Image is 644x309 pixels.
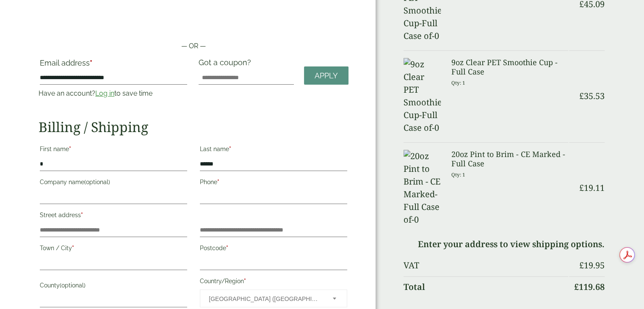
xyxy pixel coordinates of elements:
label: Company name [40,176,187,190]
label: Country/Region [200,275,347,290]
a: Log in [95,89,114,97]
label: Got a coupon? [199,58,254,71]
abbr: required [72,245,74,251]
span: Country/Region [200,290,347,307]
abbr: required [229,146,231,152]
iframe: Secure payment button frame [39,14,348,31]
label: Last name [200,143,347,157]
span: £ [574,281,579,292]
label: Town / City [40,242,187,257]
label: Email address [40,59,187,71]
p: — OR — [39,41,348,51]
th: VAT [404,255,568,276]
span: United Kingdom (UK) [209,290,321,308]
label: Phone [200,176,347,190]
abbr: required [69,146,71,152]
p: Have an account? to save time [39,88,188,99]
img: 9oz Clear PET Smoothie Cup-Full Case of-0 [404,58,441,134]
label: First name [40,143,187,157]
span: (optional) [84,179,110,185]
bdi: 35.53 [579,90,605,102]
abbr: required [90,58,92,67]
span: £ [579,259,584,271]
label: Postcode [200,242,347,257]
img: 20oz Pint to Brim - CE Marked-Full Case of-0 [404,150,441,226]
h2: Billing / Shipping [39,119,348,135]
small: Qty: 1 [451,80,465,86]
bdi: 19.11 [579,182,605,193]
h3: 20oz Pint to Brim - CE Marked - Full Case [451,150,568,168]
span: £ [579,90,584,102]
span: Apply [315,71,338,80]
th: Total [404,276,568,297]
small: Qty: 1 [451,171,465,178]
bdi: 19.95 [579,259,605,271]
h3: 9oz Clear PET Smoothie Cup - Full Case [451,58,568,76]
abbr: required [81,212,83,218]
span: (optional) [60,282,86,289]
abbr: required [244,278,246,284]
bdi: 119.68 [574,281,605,292]
span: £ [579,182,584,193]
abbr: required [217,179,219,185]
label: County [40,279,187,294]
label: Street address [40,209,187,223]
td: Enter your address to view shipping options. [404,234,605,254]
abbr: required [226,245,228,251]
a: Apply [304,66,348,85]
